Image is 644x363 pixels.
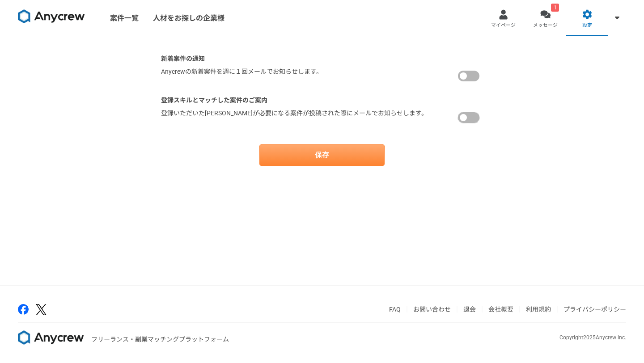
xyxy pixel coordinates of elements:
[91,335,229,344] p: フリーランス・副業マッチングプラットフォーム
[18,330,84,345] img: 8DqYSo04kwAAAAASUVORK5CYII=
[161,96,483,105] p: 登録スキルとマッチした案件のご案内
[259,144,385,166] button: 保存
[18,9,85,24] img: 8DqYSo04kwAAAAASUVORK5CYII=
[161,109,428,127] label: 登録いただいた[PERSON_NAME]が必要になる案件が投稿された際にメールでお知らせします。
[533,22,558,29] span: メッセージ
[488,306,513,313] a: 会社概要
[582,22,592,29] span: 設定
[551,4,559,12] div: 1
[526,306,551,313] a: 利用規約
[563,306,626,313] a: プライバシーポリシー
[463,306,476,313] a: 退会
[161,67,322,85] label: Anycrewの新着案件を週に１回メールでお知らせします。
[36,304,47,315] img: x-391a3a86.png
[18,304,29,315] img: facebook-2adfd474.png
[559,333,626,342] p: Copyright 2025 Anycrew inc.
[161,54,483,63] p: 新着案件の通知
[491,22,516,29] span: マイページ
[389,306,401,313] a: FAQ
[413,306,451,313] a: お問い合わせ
